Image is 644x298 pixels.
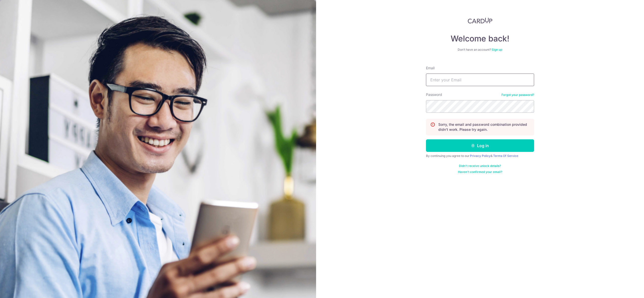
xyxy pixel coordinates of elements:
div: By continuing you agree to our & [426,154,534,158]
label: Email [426,66,435,71]
div: Don’t have an account? [426,48,534,52]
a: Didn't receive unlock details? [459,164,501,168]
a: Privacy Policy [470,154,491,158]
h4: Welcome back! [426,34,534,44]
input: Enter your Email [426,74,534,86]
a: Forgot your password? [501,93,534,97]
a: Haven't confirmed your email? [458,170,502,174]
a: Sign up [492,48,502,51]
img: CardUp Logo [468,18,492,24]
button: Log in [426,139,534,152]
a: Terms Of Service [493,154,518,158]
p: Sorry, the email and password combination provided didn't work. Please try again. [438,122,530,132]
label: Password [426,92,442,97]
